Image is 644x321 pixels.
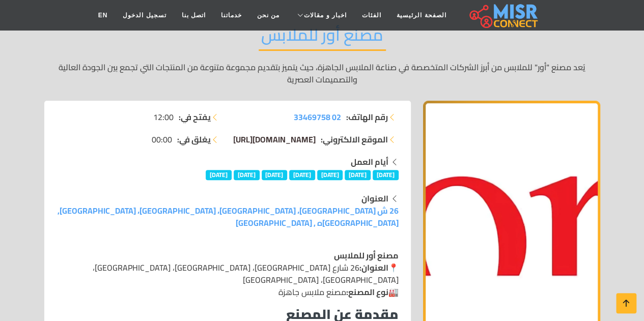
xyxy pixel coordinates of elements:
span: 12:00 [153,111,174,123]
span: اخبار و مقالات [304,11,347,20]
a: [DOMAIN_NAME][URL] [233,133,316,145]
strong: يفتح في: [179,111,211,123]
a: 26 ش [GEOGRAPHIC_DATA]، [GEOGRAPHIC_DATA]، [GEOGRAPHIC_DATA]، [GEOGRAPHIC_DATA], [GEOGRAPHIC_DATA... [58,203,399,230]
a: من نحن [249,6,287,25]
span: [DATE] [373,170,399,180]
strong: نوع المصنع: [346,284,388,300]
a: خدماتنا [213,6,249,25]
strong: رقم الهاتف: [346,111,388,123]
strong: الموقع الالكتروني: [321,133,388,145]
a: اتصل بنا [174,6,213,25]
a: تسجيل الدخول [115,6,174,25]
span: 00:00 [152,133,172,145]
strong: يغلق في: [177,133,211,145]
strong: أيام العمل [351,154,388,169]
span: 02 33469758 [294,109,341,125]
span: [DOMAIN_NAME][URL] [233,132,316,147]
span: [DATE] [317,170,343,180]
img: main.misr_connect [469,3,538,28]
span: [DATE] [234,170,260,180]
a: 02 33469758 [294,111,341,123]
span: [DATE] [289,170,315,180]
a: الصفحة الرئيسية [389,6,454,25]
span: [DATE] [262,170,288,180]
span: [DATE] [345,170,371,180]
a: اخبار و مقالات [287,6,354,25]
strong: العنوان [361,191,388,206]
a: الفئات [354,6,389,25]
strong: العنوان: [359,260,388,275]
strong: مصنع أور للملابس [334,248,399,263]
a: EN [91,6,116,25]
p: 📍 26 شارع [GEOGRAPHIC_DATA]، [GEOGRAPHIC_DATA]، [GEOGRAPHIC_DATA]، [GEOGRAPHIC_DATA]، [GEOGRAPHIC... [57,249,399,298]
h2: مصنع أور للملابس [259,25,386,51]
span: [DATE] [206,170,232,180]
p: يُعد مصنع "أور" للملابس من أبرز الشركات المتخصصة في صناعة الملابس الجاهزة، حيث يتميز بتقديم مجموع... [44,61,600,85]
